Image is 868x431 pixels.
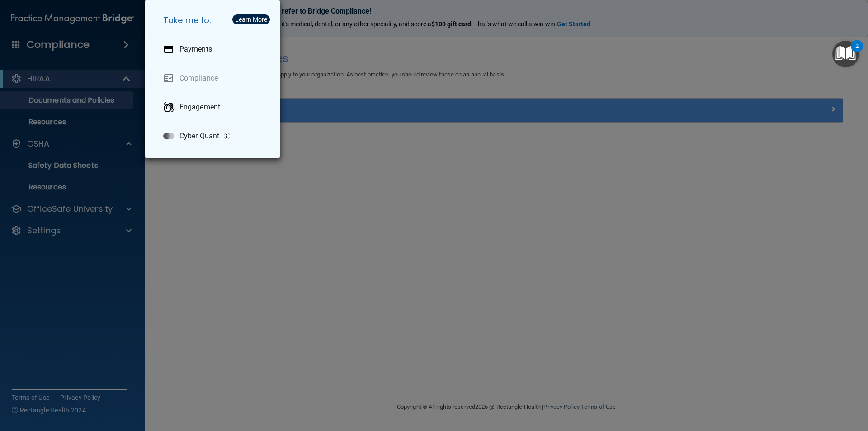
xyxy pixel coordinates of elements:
[179,103,220,112] p: Engagement
[156,37,273,62] a: Payments
[832,41,859,67] button: Open Resource Center, 2 new notifications
[179,45,212,54] p: Payments
[232,14,270,24] button: Learn More
[156,123,273,149] a: Cyber Quant
[855,46,859,58] div: 2
[156,95,273,120] a: Engagement
[235,16,267,23] div: Learn More
[156,8,273,33] h5: Take me to:
[179,132,219,141] p: Cyber Quant
[156,66,273,91] a: Compliance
